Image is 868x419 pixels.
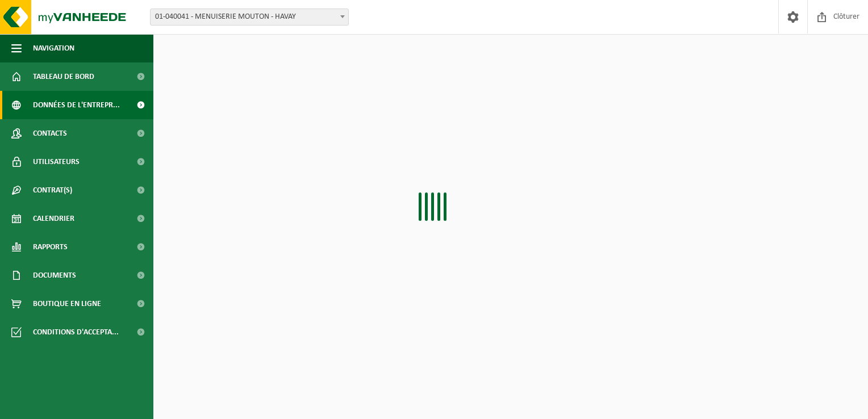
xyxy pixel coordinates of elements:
[33,204,74,233] span: Calendrier
[33,34,74,62] span: Navigation
[33,261,76,290] span: Documents
[150,9,349,26] span: 01-040041 - MENUISERIE MOUTON - HAVAY
[33,233,68,261] span: Rapports
[33,176,72,204] span: Contrat(s)
[33,290,101,318] span: Boutique en ligne
[33,119,67,148] span: Contacts
[33,148,80,176] span: Utilisateurs
[33,91,120,119] span: Données de l'entrepr...
[33,62,94,91] span: Tableau de bord
[33,318,119,346] span: Conditions d'accepta...
[151,9,348,25] span: 01-040041 - MENUISERIE MOUTON - HAVAY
